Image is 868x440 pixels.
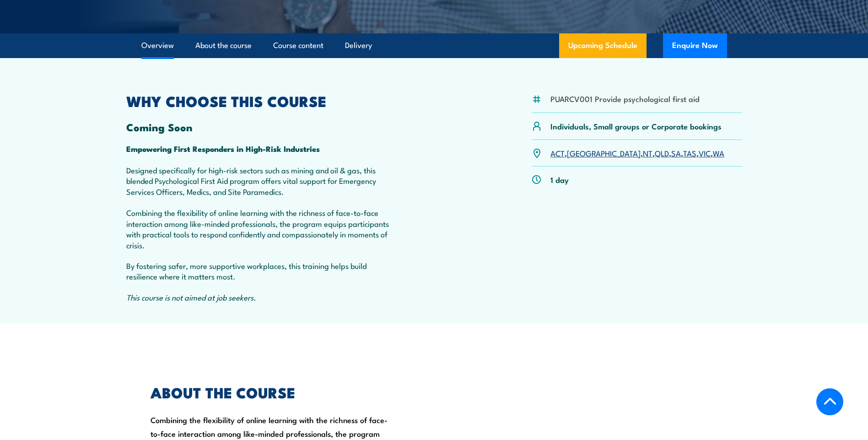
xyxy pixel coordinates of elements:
a: Overview [141,33,174,58]
h2: ABOUT THE COURSE [151,386,392,398]
button: Enquire Now [663,33,727,58]
p: By fostering safer, more supportive workplaces, this training helps build resilience where it mat... [126,260,394,282]
h2: WHY CHOOSE THIS COURSE [126,94,394,107]
a: Delivery [345,33,372,58]
li: PUARCV001 Provide psychological first aid [550,93,700,104]
strong: Coming Soon [126,119,193,135]
p: , , , , , , , [550,148,724,158]
a: Course content [273,33,323,58]
a: Upcoming Schedule [559,33,647,58]
strong: Empowering First Responders in High-Risk Industries [126,143,320,155]
a: WA [713,147,724,158]
a: About the course [195,33,252,58]
p: Designed specifically for high-risk sectors such as mining and oil & gas, this blended Psychologi... [126,165,394,250]
em: This course is not aimed at job seekers. [126,291,256,302]
a: TAS [683,147,696,158]
a: VIC [699,147,711,158]
a: NT [643,147,652,158]
a: QLD [655,147,669,158]
p: 1 day [550,174,569,185]
p: Individuals, Small groups or Corporate bookings [550,121,722,131]
a: [GEOGRAPHIC_DATA] [567,147,641,158]
a: SA [671,147,681,158]
a: ACT [550,147,565,158]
